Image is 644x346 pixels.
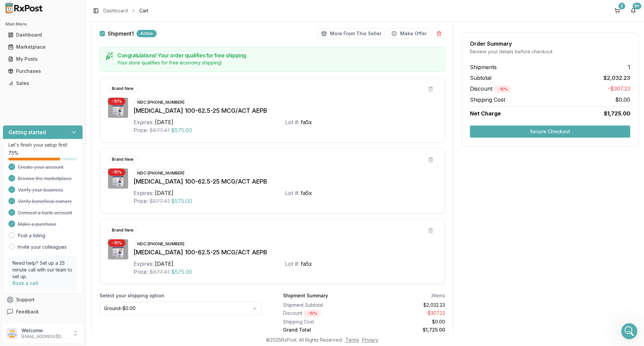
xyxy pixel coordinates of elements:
span: $0.00 [615,96,630,104]
span: $575.00 [171,197,192,205]
a: Invite your colleagues [18,244,67,250]
div: Lot #: [285,260,300,268]
div: fa5x [301,260,312,268]
div: Mounjaro 10....I see there is one available but I need the cost to be below $1030 after shipping.... [30,72,123,105]
div: JEFFREY says… [5,6,129,40]
a: My Posts [5,53,80,65]
span: Browse the marketplace [18,175,72,182]
div: no worries it is on its way! [11,43,72,50]
div: no worries it is on its way! [5,39,78,54]
div: 9+ [633,3,641,9]
div: Manuel says… [5,150,129,177]
div: Sales [8,80,77,87]
div: Expires: [133,260,154,268]
div: NDC: [PHONE_NUMBER] [133,240,188,248]
span: $575.00 [171,126,192,134]
span: Verify your business [18,187,63,193]
button: Support [3,294,83,306]
div: - 15 % [108,98,125,105]
div: NDC: [PHONE_NUMBER] [133,169,188,177]
span: 1 [628,63,630,71]
span: $677.41 [149,126,170,134]
div: 3 items [431,292,445,299]
a: Book a call [12,280,38,286]
span: Shipments [470,63,497,71]
nav: breadcrumb [103,7,148,14]
div: Manuel says… [5,115,129,141]
iframe: Intercom live chat [621,323,637,339]
img: RxPost Logo [3,3,46,13]
a: Purchases [5,65,80,77]
p: Active [33,8,46,15]
span: Shipment 1 [108,31,134,36]
h2: Main Menu [5,21,80,27]
button: My Posts [3,54,83,64]
div: fa5x [301,189,312,197]
div: I added the 1 Mounjaro to your cart for 950 [11,154,105,167]
div: Marketplace [8,44,77,50]
img: Trelegy Ellipta 100-62.5-25 MCG/ACT AEPB [108,168,128,189]
span: Shipping Cost [470,96,505,104]
div: [DATE] [5,177,129,186]
span: Create your account [18,164,63,170]
div: - $307.23 [367,310,445,317]
div: Review your details before checkout [470,48,630,55]
div: [DATE] [155,189,173,197]
img: User avatar [7,328,17,339]
div: Active [137,30,157,37]
a: Dashboard [103,7,128,14]
span: Net Charge [470,110,501,117]
div: Price: [133,126,148,134]
div: I accidentally marked the [MEDICAL_DATA] ordered [DATE] as received. but it obviously wasnt yet [24,6,129,34]
div: Purchases [8,68,77,75]
button: Dashboard [3,30,83,40]
div: [DATE] [5,141,129,150]
div: I need [MEDICAL_DATA] 0.25-0.5 if possible please [30,190,123,203]
textarea: Message… [6,206,128,217]
div: Grand Total [283,327,362,333]
span: -$307.23 [608,85,630,93]
span: Feedback [16,308,39,315]
div: Brand New [108,156,137,163]
div: Price: [133,197,148,205]
p: [EMAIL_ADDRESS][DOMAIN_NAME] [21,334,68,339]
div: Shipment Summary [283,292,328,299]
span: 75 % [8,150,18,156]
a: Dashboard [5,29,80,41]
p: Need help? Set up a 25 minute call with our team to set up. [12,260,73,280]
div: - 15 % [108,239,125,247]
button: 2 [612,5,623,16]
div: Lot #: [285,189,300,197]
button: Gif picker [21,220,26,225]
div: Expires: [133,118,154,126]
button: Secure Checkout [470,126,630,138]
div: Shipping Cost [283,318,362,325]
div: - 15 % [108,168,125,176]
h3: Getting started [8,128,46,136]
div: Price: [133,268,148,276]
div: NDC: [PHONE_NUMBER] [133,99,188,106]
div: fa5x [301,118,312,126]
div: I added the 1 Mounjaro to your cart for 950 [5,150,110,171]
span: Subtotal [470,74,491,82]
p: Welcome [21,327,68,334]
div: $1,725.00 [367,327,445,333]
h5: Congratulations! Your order qualifies for free shipping. [117,53,439,58]
a: Post a listing [18,232,45,239]
div: JEFFREY says… [5,68,129,115]
div: $0.00 [367,318,445,325]
button: Upload attachment [32,220,37,225]
div: Order Summary [470,41,630,46]
a: Marketplace [5,41,80,53]
div: [MEDICAL_DATA] 100-62.5-25 MCG/ACT AEPB [133,177,437,186]
div: - 15 % [494,86,512,93]
div: [MEDICAL_DATA] 100-62.5-25 MCG/ACT AEPB [133,106,437,115]
button: Send a message… [115,217,126,228]
p: Let's finish your setup first! [8,142,77,148]
div: Shipment Subtotal [283,302,362,308]
div: 2 [619,3,625,9]
div: I accidentally marked the [MEDICAL_DATA] ordered [DATE] as received. but it obviously wasnt yet [30,10,123,30]
button: Marketplace [3,42,83,52]
div: Brand New [108,227,137,234]
h1: [PERSON_NAME] [33,3,76,8]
